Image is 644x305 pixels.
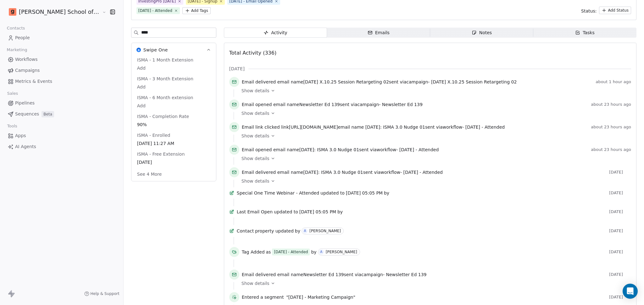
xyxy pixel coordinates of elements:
img: Goela%20School%20Logos%20(4).png [9,8,16,16]
div: Tasks [575,29,595,36]
div: Swipe OneSwipe One [131,57,216,181]
button: [PERSON_NAME] School of Finance LLP [8,7,98,17]
div: A [320,249,322,254]
span: [PERSON_NAME] School of Finance LLP [19,8,101,16]
span: updated to [320,190,345,196]
span: 90% [137,121,210,128]
a: Show details [241,178,627,184]
span: Swipe One [143,47,168,53]
span: [DATE] [229,66,245,72]
a: Apps [5,131,118,141]
span: [DATE] [609,272,631,277]
span: Workflows [15,56,38,63]
span: email name sent via workflow - [242,147,439,153]
span: Beta [42,111,54,117]
span: [DATE] X.10.25 Session Retargeting 02 [431,79,517,84]
div: Notes [472,29,492,36]
span: by [337,209,343,215]
span: Newsletter Ed 139 [303,272,344,277]
span: Add [137,84,210,90]
span: [DATE] - Attended [399,147,439,152]
span: Add [137,103,210,109]
a: Show details [241,155,627,162]
span: Newsletter Ed 139 [382,102,423,107]
span: as [266,249,271,255]
span: [DATE] [137,159,210,165]
span: Newsletter Ed 139 [299,102,340,107]
button: Add Status [599,7,631,14]
span: Sales [4,89,21,98]
span: by [311,249,316,255]
a: Show details [241,280,627,286]
span: [DATE] [609,295,631,300]
span: Campaigns [15,67,40,74]
span: Email link clicked [242,125,280,130]
span: [DATE] X.10.25 Session Retargeting 02 [303,79,389,84]
a: Workflows [5,54,118,65]
span: about 23 hours ago [591,147,631,152]
span: Show details [241,178,269,184]
span: Email opened [242,147,272,152]
span: by [295,228,300,234]
span: [DATE] [609,170,631,175]
span: Show details [241,155,269,162]
a: Campaigns [5,65,118,76]
span: link email name sent via workflow - [242,124,505,130]
span: Add [137,65,210,71]
span: Email opened [242,102,272,107]
span: [DATE] 05:05 PM [299,209,336,215]
span: [DATE]: ISMA 3.0 Nudge 01 [299,147,359,152]
span: Show details [241,133,269,139]
span: Show details [241,280,269,286]
a: Pipelines [5,98,118,108]
span: email name sent via workflow - [242,169,443,175]
button: Swipe OneSwipe One [131,43,216,57]
div: [DATE] - Attended [274,249,308,255]
a: Show details [241,88,627,94]
div: Open Intercom Messenger [623,284,638,299]
span: by [384,190,389,196]
span: Entered a segment [242,294,284,300]
span: [DATE] 11:27 AM [137,140,210,147]
div: A [304,228,306,233]
span: [DATE] [609,190,631,195]
span: Metrics & Events [15,78,52,85]
span: Email delivered [242,79,276,84]
span: [DATE]: ISMA 3.0 Nudge 01 [365,125,425,130]
a: AI Agents [5,142,118,152]
span: Special One Time Webinar - Attended [237,190,319,196]
a: Show details [241,133,627,139]
span: about 1 hour ago [596,79,631,84]
span: ISMA - 3 Month Extension [136,76,195,82]
span: [DATE] [609,249,631,254]
span: ISMA - 1 Month Extension [136,57,195,63]
img: Swipe One [136,48,141,52]
span: ISMA - Free Extension [136,151,186,157]
span: updated to [274,209,298,215]
span: Pipelines [15,100,35,106]
span: Sequences [15,111,39,117]
span: Last Email Open [237,209,273,215]
span: Email delivered [242,272,276,277]
span: Show details [241,88,269,94]
span: Help & Support [91,291,119,296]
span: email name sent via campaign - [242,101,423,108]
span: [URL][DOMAIN_NAME] [289,125,338,130]
span: Contacts [4,24,28,33]
span: AI Agents [15,143,36,150]
span: People [15,35,30,41]
div: [DATE] - Attended [138,8,172,13]
a: Show details [241,110,627,116]
span: Total Activity (336) [229,50,276,56]
a: Help & Support [84,291,119,296]
button: See 4 More [133,169,166,180]
span: [DATE] - Attended [465,125,505,130]
span: email name sent via campaign - [242,271,427,278]
span: ISMA - 6 Month extension [136,94,195,101]
span: Email delivered [242,170,276,175]
span: Show details [241,110,269,116]
span: Apps [15,132,26,139]
a: Metrics & Events [5,76,118,87]
span: Newsletter Ed 139 [386,272,426,277]
span: [DATE]: ISMA 3.0 Nudge 01 [303,170,363,175]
